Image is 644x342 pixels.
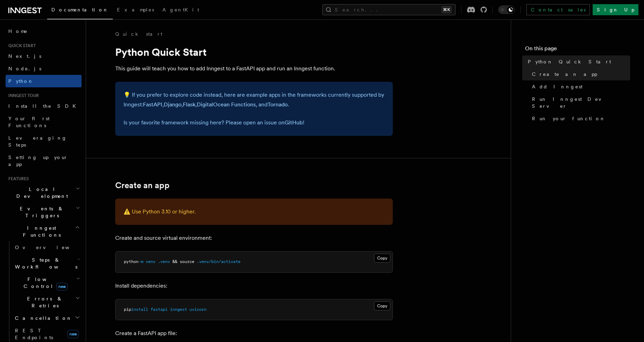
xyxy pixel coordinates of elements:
[117,7,154,12] span: Examples
[442,6,451,13] kbd: ⌘K
[197,101,256,108] a: DigitalOcean Functions
[6,75,82,87] a: Python
[532,71,597,78] span: Create an app
[532,115,605,122] span: Run your function
[51,7,109,12] span: Documentation
[6,205,76,219] span: Events & Triggers
[8,28,28,35] span: Home
[374,301,390,310] button: Copy
[170,307,187,312] span: inngest
[189,307,206,312] span: uvicorn
[158,2,203,19] a: AgentKit
[8,135,67,148] span: Leveraging Steps
[6,50,82,62] a: Next.js
[8,78,34,84] span: Python
[8,155,68,167] span: Setting up your app
[12,312,82,324] button: Cancellation
[47,2,113,19] a: Documentation
[532,96,630,109] span: Run Inngest Dev Server
[529,112,630,125] a: Run your function
[12,292,82,312] button: Errors & Retries
[6,93,39,98] span: Inngest tour
[322,4,456,15] button: Search...⌘K
[6,25,82,37] a: Home
[529,68,630,80] a: Create an app
[115,181,170,190] a: Create an app
[6,100,82,112] a: Install the SDK
[158,259,170,264] span: .venv
[6,186,76,200] span: Local Development
[180,259,194,264] span: source
[115,281,393,291] p: Install dependencies:
[6,151,82,170] a: Setting up your app
[124,259,138,264] span: python
[143,101,162,108] a: FastAPI
[6,62,82,75] a: Node.js
[8,53,41,59] span: Next.js
[12,254,82,273] button: Steps & Workflows
[6,202,82,222] button: Events & Triggers
[593,4,638,15] a: Sign Up
[529,93,630,112] a: Run Inngest Dev Server
[6,222,82,241] button: Inngest Functions
[113,2,158,19] a: Examples
[56,283,68,290] span: new
[8,103,80,109] span: Install the SDK
[197,259,240,264] span: .venv/bin/activate
[498,6,515,14] button: Toggle dark mode
[526,4,590,15] a: Contact sales
[8,66,41,71] span: Node.js
[6,176,29,182] span: Features
[15,245,86,250] span: Overview
[131,307,148,312] span: install
[528,58,611,65] span: Python Quick Start
[183,101,195,108] a: Flask
[151,307,168,312] span: fastapi
[138,259,143,264] span: -m
[529,80,630,93] a: Add Inngest
[6,43,36,49] span: Quick start
[6,112,82,132] a: Your first Functions
[164,101,181,108] a: Django
[525,44,630,55] h4: On this page
[15,328,53,340] span: REST Endpoints
[124,207,384,217] p: ⚠️ Use Python 3.10 or higher.
[532,83,583,90] span: Add Inngest
[12,241,82,254] a: Overview
[6,225,75,238] span: Inngest Functions
[146,259,155,264] span: venv
[12,315,72,322] span: Cancellation
[12,295,75,309] span: Errors & Retries
[374,254,390,263] button: Copy
[115,233,393,243] p: Create and source virtual environment:
[12,276,76,290] span: Flow Control
[115,46,393,58] h1: Python Quick Start
[6,183,82,202] button: Local Development
[162,7,199,12] span: AgentKit
[268,101,288,108] a: Tornado
[124,307,131,312] span: pip
[115,64,393,73] p: This guide will teach you how to add Inngest to a FastAPI app and run an Inngest function.
[115,328,393,338] p: Create a FastAPI app file:
[8,116,50,128] span: Your first Functions
[172,259,177,264] span: &&
[124,118,384,128] p: Is your favorite framework missing here? Please open an issue on !
[12,256,77,270] span: Steps & Workflows
[67,330,79,338] span: new
[285,119,303,126] a: GitHub
[12,273,82,292] button: Flow Controlnew
[6,132,82,151] a: Leveraging Steps
[115,30,162,37] a: Quick start
[124,90,384,109] p: 💡 If you prefer to explore code instead, here are example apps in the frameworks currently suppor...
[525,55,630,68] a: Python Quick Start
